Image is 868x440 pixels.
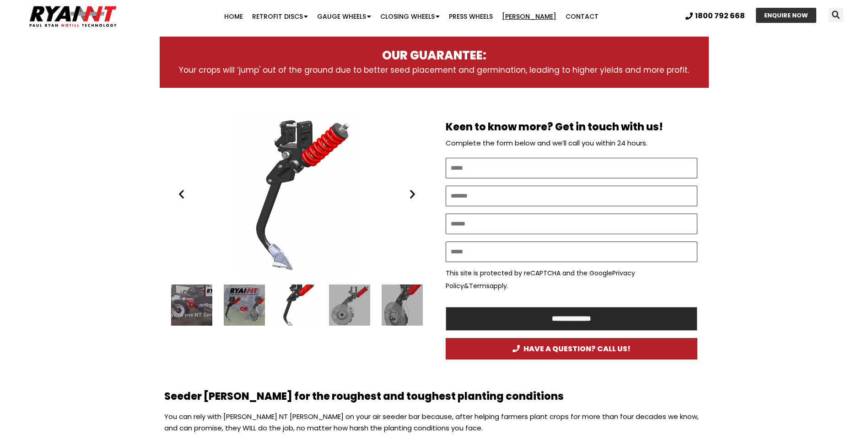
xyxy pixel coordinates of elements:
[469,281,490,290] a: Terms
[171,284,212,326] div: 1 / 16
[695,12,745,20] span: 1800 792 668
[444,7,497,26] a: Press Wheels
[829,8,843,22] div: Search
[561,7,603,26] a: Contact
[224,284,265,326] div: 2 / 16
[685,12,745,20] a: 1800 792 668
[248,7,313,26] a: Retrofit Discs
[171,115,423,273] div: The Ryan Tyne Paul Ryan Ryan NT (RFM NT)
[329,284,370,326] div: 4 / 16
[756,8,816,23] a: ENQUIRE NOW
[220,7,248,26] a: Home
[178,48,690,64] h3: OUR GUARANTEE:
[446,338,697,360] a: HAVE A QUESTION? CALL US!
[512,345,631,353] span: HAVE A QUESTION? CALL US!
[376,7,444,26] a: Closing Wheels
[171,284,423,326] div: Slides Slides
[446,137,697,150] p: Complete the form below and we’ll call you within 24 hours.
[176,188,187,200] div: Previous slide
[168,7,654,26] nav: Menu
[171,115,423,273] div: Slides
[407,188,418,200] div: Next slide
[764,12,808,18] span: ENQUIRE NOW
[276,284,318,326] div: 3 / 16
[27,2,119,31] img: Ryan NT logo
[497,7,561,26] a: [PERSON_NAME]
[446,267,697,292] p: This site is protected by reCAPTCHA and the Google & apply.
[382,284,423,326] div: 5 / 16
[446,122,697,132] h2: Keen to know more? Get in touch with us!
[164,392,704,402] h2: Seeder [PERSON_NAME] for the roughest and toughest planting conditions
[313,7,376,26] a: Gauge Wheels
[276,284,318,326] div: The Ryan Tyne Paul Ryan Ryan NT (RFM NT)
[178,64,690,76] p: Your crops will ‘jump' out of the ground due to better seed placement and germination, leading to...
[171,115,423,273] div: 3 / 16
